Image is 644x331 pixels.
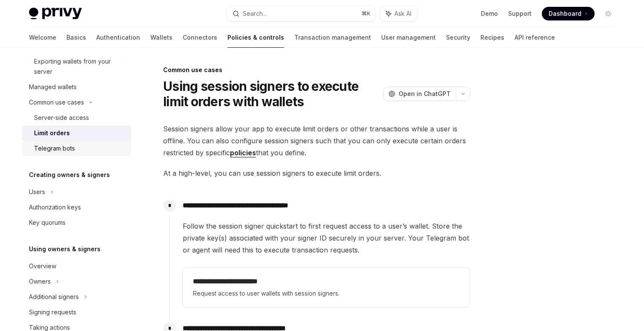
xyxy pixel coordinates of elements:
[163,66,470,74] div: Common use cases
[399,90,451,98] span: Open in ChatGPT
[601,7,615,20] button: Toggle dark mode
[227,6,376,21] button: Search...⌘K
[163,78,379,109] h1: Using session signers to execute limit orders with wallets
[29,8,82,20] img: light logo
[508,9,532,18] a: Support
[380,6,417,21] button: Ask AI
[227,27,284,48] a: Policies & controls
[381,27,436,48] a: User management
[446,27,470,48] a: Security
[29,307,76,317] div: Signing requests
[66,27,86,48] a: Basics
[22,200,131,215] a: Authorization keys
[29,218,66,228] div: Key quorums
[29,292,79,302] div: Additional signers
[193,288,460,299] span: Request access to user wallets with session signers.
[480,27,504,48] a: Recipes
[34,143,75,154] div: Telegram bots
[29,244,101,254] h5: Using owners & signers
[183,27,217,48] a: Connectors
[29,82,77,92] div: Managed wallets
[383,87,456,101] button: Open in ChatGPT
[22,258,131,274] a: Overview
[29,97,84,107] div: Common use cases
[22,141,131,156] a: Telegram bots
[34,113,89,123] div: Server-side access
[150,27,172,48] a: Wallets
[481,9,498,18] a: Demo
[34,56,126,77] div: Exporting wallets from your server
[29,170,110,180] h5: Creating owners & signers
[362,10,371,17] span: ⌘ K
[243,9,267,19] div: Search...
[163,123,470,159] span: Session signers allow your app to execute limit orders or other transactions while a user is offl...
[22,54,131,79] a: Exporting wallets from your server
[183,220,470,256] span: Follow the session signer quickstart to first request access to a user’s wallet. Store the privat...
[34,128,70,138] div: Limit orders
[22,110,131,125] a: Server-side access
[163,167,470,179] span: At a high-level, you can use session signers to execute limit orders.
[29,27,56,48] a: Welcome
[549,9,581,18] span: Dashboard
[22,305,131,320] a: Signing requests
[29,202,81,212] div: Authorization keys
[542,7,595,20] a: Dashboard
[22,125,131,141] a: Limit orders
[29,187,45,197] div: Users
[96,27,140,48] a: Authentication
[394,9,411,18] span: Ask AI
[230,148,256,157] a: policies
[515,27,555,48] a: API reference
[29,276,51,287] div: Owners
[294,27,371,48] a: Transaction management
[29,261,56,271] div: Overview
[22,79,131,95] a: Managed wallets
[22,215,131,230] a: Key quorums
